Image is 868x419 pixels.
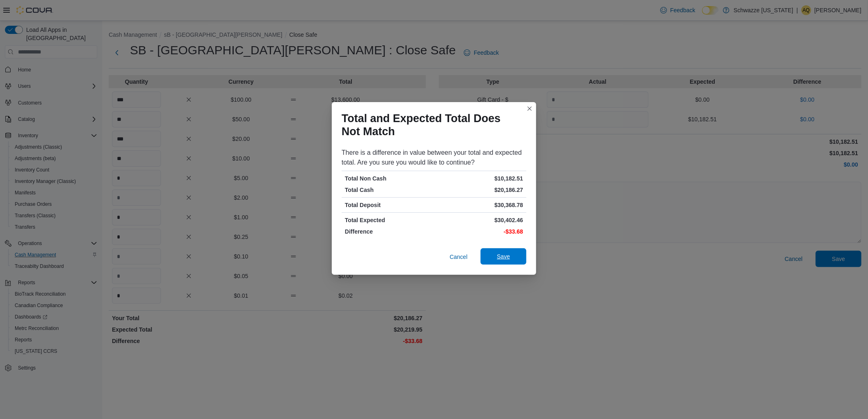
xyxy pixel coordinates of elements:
p: Total Expected [345,216,432,224]
span: Save [497,252,510,261]
button: Cancel [446,249,471,265]
p: Difference [345,227,432,236]
span: Cancel [450,253,468,261]
p: $10,182.51 [436,174,523,183]
p: Total Deposit [345,201,432,209]
p: Total Non Cash [345,174,432,183]
p: $20,186.27 [436,186,523,194]
p: $30,368.78 [436,201,523,209]
button: Closes this modal window [525,104,535,114]
p: -$33.68 [436,227,523,236]
div: There is a difference in value between your total and expected total. Are you sure you would like... [342,148,526,167]
h1: Total and Expected Total Does Not Match [342,112,520,138]
button: Save [481,248,526,265]
p: Total Cash [345,186,432,194]
p: $30,402.46 [436,216,523,224]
